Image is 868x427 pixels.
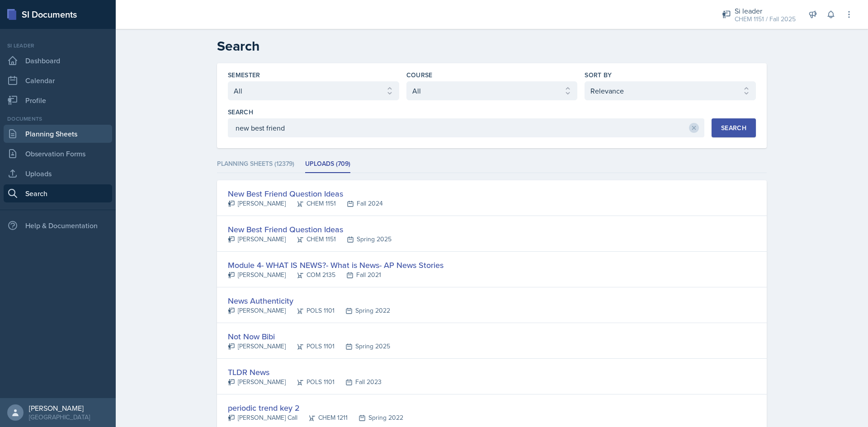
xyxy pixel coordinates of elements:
div: [PERSON_NAME] [228,377,286,387]
div: [PERSON_NAME] [228,270,286,280]
div: Module 4- WHAT IS NEWS?- What is News- AP News Stories [228,259,443,271]
button: Search [712,118,756,137]
div: Not Now Bibi [228,330,390,343]
div: New Best Friend Question Ideas [228,188,383,200]
a: Calendar [4,71,112,89]
div: [PERSON_NAME] [228,235,286,244]
div: Si leader [4,42,112,50]
div: Spring 2022 [348,413,403,422]
div: Si leader [735,5,796,16]
div: [PERSON_NAME] Call [228,413,297,422]
div: Fall 2023 [335,377,382,387]
div: Spring 2025 [336,235,392,244]
div: POLS 1101 [286,377,335,387]
div: [GEOGRAPHIC_DATA] [29,413,90,422]
a: Uploads [4,164,112,183]
a: Dashboard [4,52,112,70]
li: Planning Sheets (12379) [217,155,294,173]
a: Planning Sheets [4,125,112,143]
div: CHEM 1151 [286,235,336,244]
div: POLS 1101 [286,306,335,315]
label: Sort By [585,70,612,80]
div: Spring 2022 [335,306,390,315]
div: Help & Documentation [4,216,112,235]
div: [PERSON_NAME] [228,306,286,315]
div: CHEM 1151 / Fall 2025 [735,14,796,24]
input: Enter search phrase [228,118,704,137]
label: Search [228,108,253,117]
div: New Best Friend Question Ideas [228,223,392,235]
h2: Search [217,38,767,54]
a: Search [4,184,112,202]
div: Spring 2025 [335,342,390,351]
div: Documents [4,115,112,123]
div: COM 2135 [286,270,335,280]
div: [PERSON_NAME] [228,199,286,208]
label: Course [406,70,433,80]
a: Profile [4,91,112,109]
div: CHEM 1211 [297,413,348,422]
li: Uploads (709) [305,155,350,173]
div: Fall 2024 [336,199,383,208]
div: POLS 1101 [286,342,335,351]
div: TLDR News [228,366,382,378]
div: News Authenticity [228,295,390,307]
div: Search [721,124,746,131]
div: [PERSON_NAME] [29,404,90,413]
label: Semester [228,70,260,80]
div: Fall 2021 [335,270,381,280]
div: CHEM 1151 [286,199,336,208]
div: [PERSON_NAME] [228,342,286,351]
a: Observation Forms [4,145,112,163]
div: periodic trend key 2 [228,402,403,414]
